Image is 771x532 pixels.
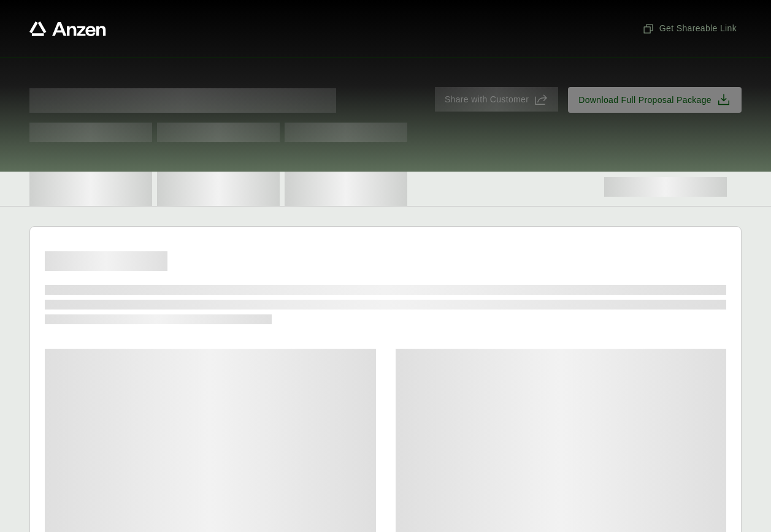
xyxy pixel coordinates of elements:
[29,88,336,113] span: Proposal for
[637,17,742,40] button: Get Shareable Link
[445,93,529,106] span: Share with Customer
[157,123,280,142] span: Test
[285,123,407,142] span: Test
[29,21,106,36] a: Anzen website
[29,123,152,142] span: Test
[642,22,737,35] span: Get Shareable Link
